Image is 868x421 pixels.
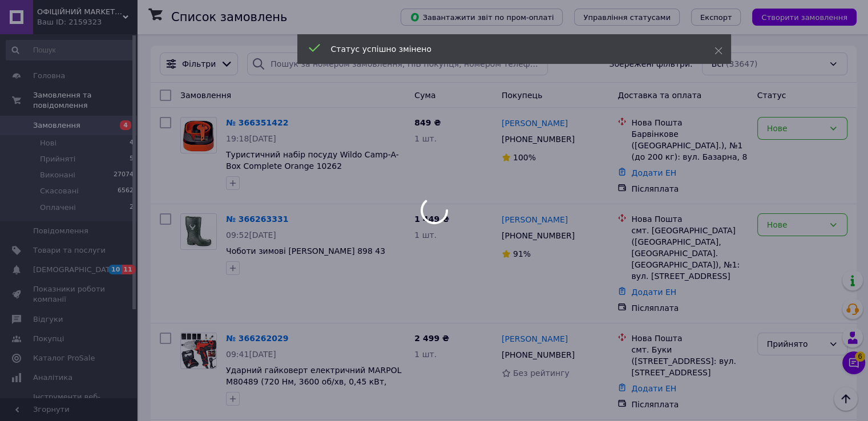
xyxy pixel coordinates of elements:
span: Виконані [40,170,75,180]
img: Фото товару [181,333,216,369]
a: Додати ЕН [631,168,676,177]
a: Фото товару [180,333,217,369]
button: Створити замовлення [752,9,857,26]
div: Статус успішно змінено [331,43,686,55]
img: Фото товару [181,214,216,249]
span: 4 [130,138,134,148]
span: Оплачені [40,203,76,213]
button: Управління статусами [574,9,680,26]
span: Товари та послуги [33,245,106,256]
span: Завантажити звіт по пром-оплаті [410,12,554,22]
div: смт. [GEOGRAPHIC_DATA] ([GEOGRAPHIC_DATA], [GEOGRAPHIC_DATA]. [GEOGRAPHIC_DATA]), №1: вул. [STREE... [631,225,748,282]
div: Ваш ID: 2159323 [37,17,137,27]
span: 6 [855,349,865,359]
a: № 366262029 [226,334,288,343]
span: Створити замовлення [761,13,847,22]
div: [PHONE_NUMBER] [499,347,577,363]
button: Завантажити звіт по пром-оплаті [401,9,563,26]
span: Експорт [700,13,732,22]
span: 09:41[DATE] [226,350,276,359]
a: Створити замовлення [741,12,857,21]
span: 11 [122,265,135,274]
a: Чоботи зимові [PERSON_NAME] 898 43 [226,246,385,256]
a: Додати ЕН [631,288,676,297]
div: Післяплата [631,302,748,314]
div: [PHONE_NUMBER] [499,228,577,244]
span: 1 шт. [414,134,437,143]
span: Каталог ProSale [33,353,95,363]
button: Чат з покупцем6 [842,351,865,374]
a: Фото товару [180,117,217,153]
div: Нова Пошта [631,213,748,225]
div: Нова Пошта [631,333,748,344]
span: Аналітика [33,373,72,383]
h1: Список замовлень [171,10,287,24]
span: 4 [120,120,131,130]
span: Управління статусами [583,13,671,22]
span: 19:18[DATE] [226,134,276,143]
span: 1 шт. [414,350,437,359]
span: Повідомлення [33,226,88,236]
span: Прийняті [40,154,75,164]
span: Інструменти веб-майстра та SEO [33,392,106,412]
a: [PERSON_NAME] [502,333,568,345]
span: Фільтри [182,58,216,70]
span: Головна [33,71,65,81]
span: Замовлення [33,120,80,131]
span: 91% [513,249,531,258]
span: 1 шт. [414,230,437,240]
span: 1 449 ₴ [414,214,449,224]
span: ОФІЦІЙНИЙ MARKET UKRAINE [37,7,123,17]
span: Доставка та оплата [617,91,701,100]
span: 09:52[DATE] [226,230,276,240]
button: Експорт [691,9,741,26]
img: Фото товару [182,118,216,153]
a: Фото товару [180,213,217,250]
span: Відгуки [33,314,63,325]
a: № 366263331 [226,214,288,224]
div: Післяплата [631,183,748,195]
span: Без рейтингу [513,369,570,378]
div: Нова Пошта [631,117,748,128]
div: смт. Буки ([STREET_ADDRESS]: вул. [STREET_ADDRESS] [631,344,748,378]
a: [PERSON_NAME] [502,214,568,225]
span: 2 [130,203,134,213]
span: Покупець [502,91,542,100]
span: Замовлення та повідомлення [33,90,137,111]
div: Барвінкове ([GEOGRAPHIC_DATA].), №1 (до 200 кг): вул. Базарна, 8 [631,128,748,163]
span: Покупці [33,334,64,344]
span: 2 499 ₴ [414,334,449,343]
button: Наверх [834,387,858,411]
span: Нові [40,138,56,148]
span: 100% [513,153,536,162]
div: Прийнято [767,338,824,350]
a: Ударний гайковерт електричний MARPOL M80489 (720 Нм, 3600 об/хв, 0,45 кВт, [GEOGRAPHIC_DATA]) [226,366,401,398]
span: Скасовані [40,186,79,196]
span: Статус [757,91,786,100]
a: [PERSON_NAME] [502,118,568,129]
span: Замовлення [180,91,231,100]
div: [PHONE_NUMBER] [499,131,577,147]
input: Пошук [6,40,135,60]
span: (33647) [726,59,757,68]
span: 27074 [114,170,134,180]
a: Туристичний набір посуду Wildo Camp-A-Box Complete Orange 10262 [226,150,399,171]
div: Нове [767,122,824,135]
div: Післяплата [631,399,748,410]
span: Показники роботи компанії [33,284,106,305]
span: 6562 [118,186,134,196]
span: [DEMOGRAPHIC_DATA] [33,265,118,275]
span: 849 ₴ [414,118,441,127]
span: 10 [108,265,122,274]
a: Додати ЕН [631,384,676,393]
span: 5 [130,154,134,164]
span: Cума [414,91,435,100]
div: Нове [767,218,824,231]
a: № 366351422 [226,118,288,127]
